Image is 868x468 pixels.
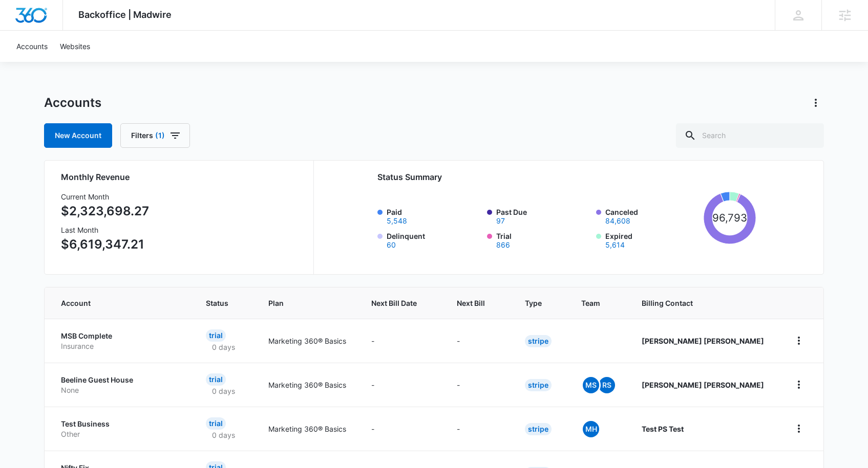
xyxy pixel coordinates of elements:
span: Status [206,298,229,308]
span: Next Bill [457,298,485,308]
td: - [359,407,444,451]
span: Next Bill Date [371,298,417,308]
button: Trial [496,241,510,249]
a: Test BusinessOther [61,419,181,439]
p: $2,323,698.27 [61,202,149,220]
span: Backoffice | Madwire [78,9,172,20]
p: Marketing 360® Basics [268,336,347,346]
a: Beeline Guest HouseNone [61,375,181,395]
p: None [61,385,181,395]
input: Search [676,123,824,148]
h1: Accounts [44,95,101,110]
p: MSB Complete [61,331,181,341]
strong: [PERSON_NAME] [PERSON_NAME] [642,337,764,345]
button: Expired [605,241,625,249]
p: Other [61,429,181,439]
button: Paid [387,217,407,225]
button: home [791,332,807,349]
p: Test Business [61,419,181,429]
h2: Status Summary [377,171,756,183]
p: 0 days [206,430,241,440]
span: MH [583,421,599,437]
button: Filters(1) [120,123,190,148]
label: Canceled [605,207,700,225]
a: Accounts [10,31,54,62]
button: Delinquent [387,241,396,249]
div: Stripe [525,423,552,435]
p: Marketing 360® Basics [268,380,347,390]
span: MS [583,377,599,393]
button: Past Due [496,217,505,225]
span: Plan [268,298,347,308]
td: - [359,319,444,363]
strong: [PERSON_NAME] [PERSON_NAME] [642,381,764,389]
span: Team [581,298,602,308]
td: - [444,363,513,407]
a: MSB CompleteInsurance [61,331,181,351]
div: Trial [206,417,226,430]
button: home [791,376,807,393]
a: Websites [54,31,96,62]
h2: Monthly Revenue [61,171,301,183]
a: New Account [44,123,112,148]
tspan: 96,793 [712,211,747,224]
p: Marketing 360® Basics [268,424,347,434]
label: Expired [605,231,700,249]
span: Type [525,298,542,308]
td: - [444,407,513,451]
button: Actions [808,95,824,111]
strong: Test PS Test [642,425,684,433]
div: Trial [206,373,226,386]
h3: Current Month [61,191,149,202]
label: Delinquent [387,231,481,249]
button: home [791,420,807,437]
div: Trial [206,329,226,342]
div: Stripe [525,335,552,347]
p: $6,619,347.21 [61,235,149,254]
h3: Last Month [61,225,149,235]
label: Trial [496,231,590,249]
p: Insurance [61,341,181,351]
p: 0 days [206,342,241,352]
span: (1) [155,132,165,139]
div: Stripe [525,379,552,391]
label: Past Due [496,207,590,225]
td: - [444,319,513,363]
span: Billing Contact [642,298,766,308]
span: RS [599,377,615,393]
span: Account [61,298,166,308]
label: Paid [387,207,481,225]
p: 0 days [206,386,241,396]
button: Canceled [605,217,630,225]
p: Beeline Guest House [61,375,181,385]
td: - [359,363,444,407]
